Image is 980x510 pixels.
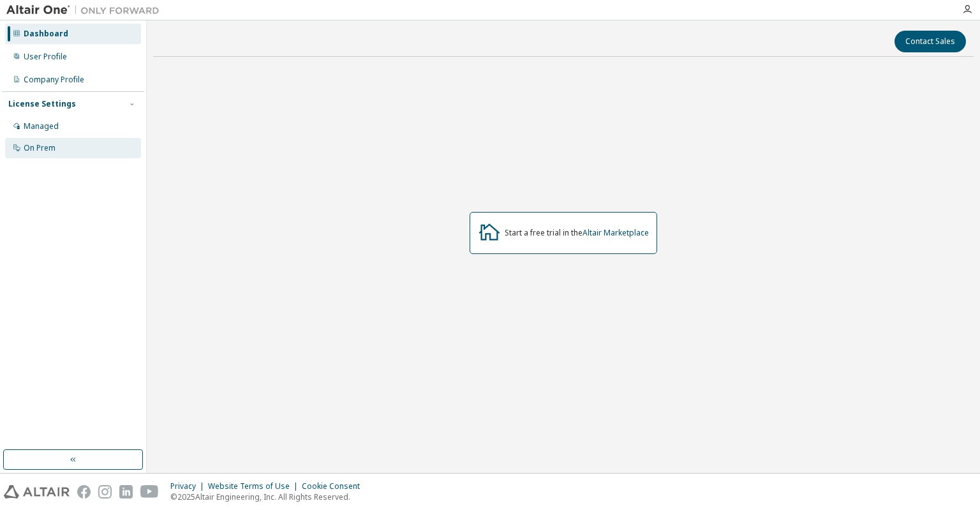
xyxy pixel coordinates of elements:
[6,4,166,17] img: Altair One
[77,485,91,499] img: facebook.svg
[98,485,112,499] img: instagram.svg
[24,143,56,153] div: On Prem
[170,481,208,491] div: Privacy
[583,227,649,238] a: Altair Marketplace
[302,481,367,491] div: Cookie Consent
[119,485,133,499] img: linkedin.svg
[505,228,649,238] div: Start a free trial in the
[170,491,367,502] p: © 2025 Altair Engineering, Inc. All Rights Reserved.
[895,31,966,52] button: Contact Sales
[8,99,76,109] div: License Settings
[24,29,68,39] div: Dashboard
[4,485,70,499] img: altair_logo.svg
[24,75,84,85] div: Company Profile
[208,481,302,491] div: Website Terms of Use
[24,52,67,62] div: User Profile
[24,121,59,131] div: Managed
[140,485,159,499] img: youtube.svg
